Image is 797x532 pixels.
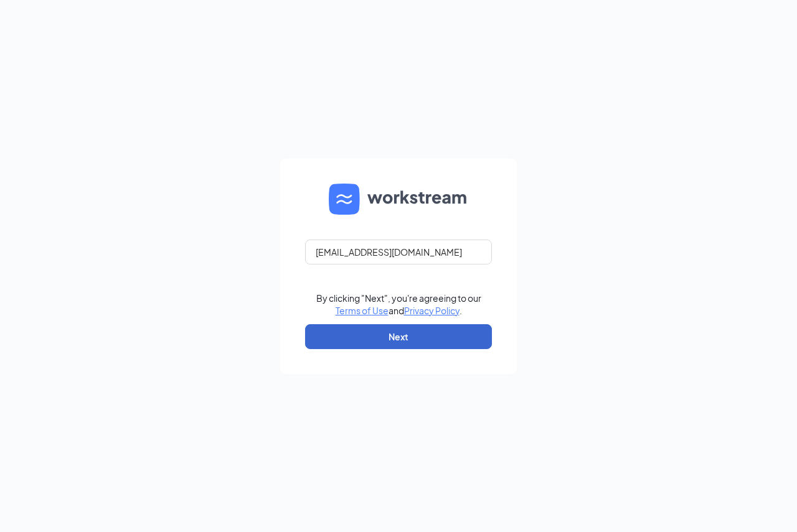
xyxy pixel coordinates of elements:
[329,184,468,215] img: WS logo and Workstream text
[305,324,492,349] button: Next
[336,305,389,316] a: Terms of Use
[305,240,492,264] input: Email
[404,305,460,316] a: Privacy Policy
[316,292,481,317] div: By clicking "Next", you're agreeing to our and .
